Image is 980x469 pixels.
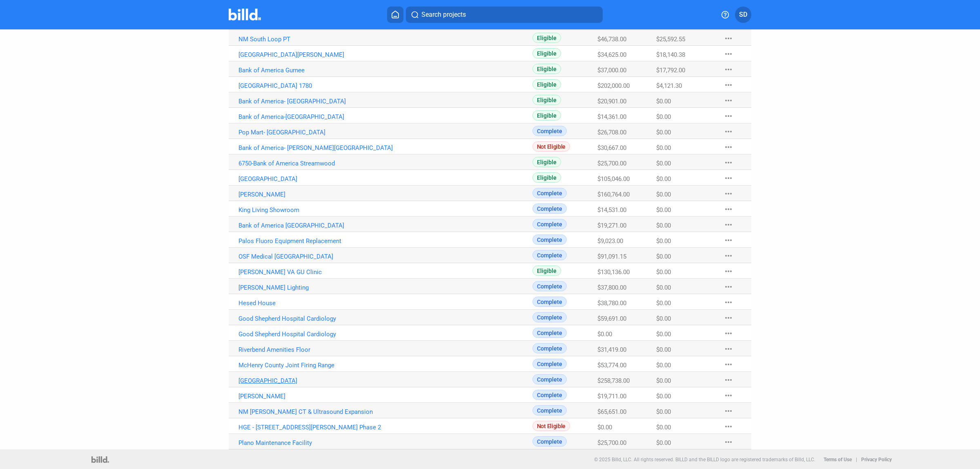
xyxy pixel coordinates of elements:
span: $19,271.00 [597,222,626,229]
span: $0.00 [656,175,671,183]
span: $53,774.00 [597,362,626,369]
a: Good Shepherd Hospital Cardiology [238,315,468,322]
span: $20,901.00 [597,98,626,105]
a: [GEOGRAPHIC_DATA] [238,377,468,384]
span: $0.00 [656,439,671,447]
img: logo [91,456,109,463]
span: $0.00 [656,113,671,121]
span: $46,738.00 [597,36,626,43]
span: $25,700.00 [597,439,626,447]
a: [PERSON_NAME] Lighting [238,284,468,291]
button: Search projects [406,7,603,23]
span: $17,792.00 [656,67,685,74]
span: Complete [532,328,567,338]
a: McHenry County Joint Firing Range [238,362,468,369]
span: $34,625.00 [597,51,626,58]
span: $26,708.00 [597,129,626,136]
span: $0.00 [656,299,671,307]
a: Plano Maintenance Facility [238,439,468,447]
mat-icon: more_horiz [724,158,733,167]
span: $18,140.38 [656,51,685,58]
span: $202,000.00 [597,82,630,89]
span: $14,361.00 [597,113,626,121]
span: SD [739,10,747,20]
span: $0.00 [656,160,671,167]
span: $0.00 [656,393,671,400]
mat-icon: more_horiz [724,80,733,90]
a: NM [PERSON_NAME] CT & Ultrasound Expansion [238,408,468,415]
span: $38,780.00 [597,299,626,307]
span: $0.00 [656,424,671,431]
mat-icon: more_horiz [724,220,733,230]
span: $0.00 [656,206,671,214]
mat-icon: more_horiz [724,282,733,292]
p: © 2025 Billd, LLC. All rights reserved. BILLD and the BILLD logo are registered trademarks of Bil... [594,457,815,462]
span: Not Eligible [532,141,570,152]
span: $130,136.00 [597,268,630,276]
span: Eligible [532,110,561,121]
span: Complete [532,343,567,353]
span: Not Eligible [532,421,570,431]
span: $0.00 [656,237,671,245]
mat-icon: more_horiz [724,251,733,261]
span: Complete [532,374,567,384]
mat-icon: more_horiz [724,49,733,59]
p: | [856,457,857,462]
span: $0.00 [597,331,612,338]
span: $25,592.55 [656,36,685,43]
span: Eligible [532,95,561,105]
span: $9,023.00 [597,237,623,245]
span: $37,800.00 [597,284,626,291]
span: $65,651.00 [597,408,626,415]
mat-icon: more_horiz [724,360,733,369]
a: NM South Loop PT [238,36,468,43]
span: $160,764.00 [597,191,630,198]
span: Eligible [532,266,561,276]
mat-icon: more_horiz [724,375,733,385]
span: $0.00 [656,129,671,136]
span: $105,046.00 [597,175,630,183]
a: Pop Mart- [GEOGRAPHIC_DATA] [238,129,468,136]
span: $4,121.30 [656,82,682,89]
span: Complete [532,390,567,400]
span: Search projects [421,10,466,20]
span: Eligible [532,48,561,58]
a: [GEOGRAPHIC_DATA] 1780 [238,82,468,89]
a: [PERSON_NAME] VA GU Clinic [238,268,468,276]
span: $25,700.00 [597,160,626,167]
span: Eligible [532,79,561,89]
span: Eligible [532,172,561,183]
img: Billd Company Logo [229,9,261,20]
span: $91,091.15 [597,253,626,260]
mat-icon: more_horiz [724,142,733,152]
mat-icon: more_horiz [724,173,733,183]
mat-icon: more_horiz [724,437,733,447]
span: $0.00 [656,346,671,353]
a: Palos Fluoro Equipment Replacement [238,237,468,245]
a: Good Shepherd Hospital Cardiology [238,331,468,338]
span: Complete [532,126,567,136]
a: Hesed House [238,299,468,307]
span: $0.00 [656,331,671,338]
span: Complete [532,281,567,291]
a: King Living Showroom [238,206,468,214]
button: SD [735,7,751,23]
span: Complete [532,359,567,369]
span: Complete [532,312,567,322]
span: $59,691.00 [597,315,626,322]
span: $0.00 [656,377,671,384]
mat-icon: more_horiz [724,328,733,338]
span: $0.00 [656,253,671,260]
b: Terms of Use [824,457,852,462]
span: $0.00 [656,144,671,152]
span: $0.00 [656,408,671,415]
span: $0.00 [656,98,671,105]
a: [GEOGRAPHIC_DATA][PERSON_NAME] [238,51,468,58]
mat-icon: more_horiz [724,189,733,199]
span: Complete [532,436,567,447]
span: $14,531.00 [597,206,626,214]
mat-icon: more_horiz [724,65,733,74]
a: [GEOGRAPHIC_DATA] [238,175,468,183]
mat-icon: more_horiz [724,422,733,431]
a: Bank of America-[GEOGRAPHIC_DATA] [238,113,468,121]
